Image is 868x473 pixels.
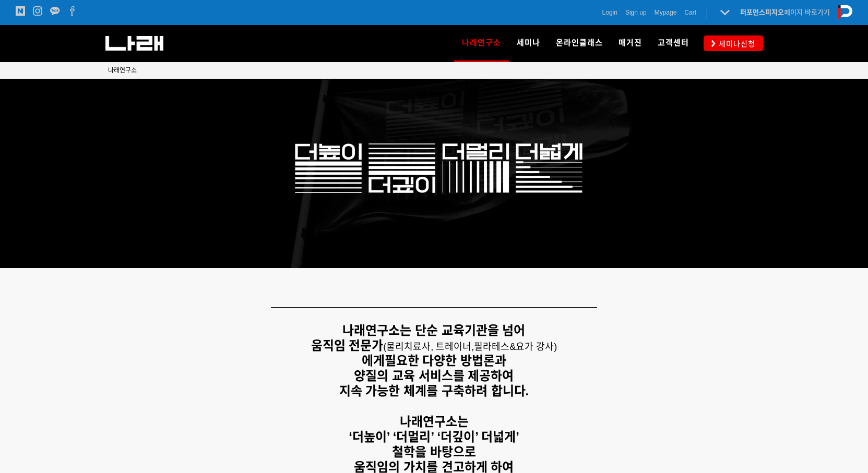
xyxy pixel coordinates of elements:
[342,323,525,337] strong: 나래연구소는 단순 교육기관을 넘어
[311,338,384,353] strong: 움직임 전문가
[385,354,506,368] strong: 필요한 다양한 방법론과
[658,38,689,47] span: 고객센터
[392,445,476,459] strong: 철학을 바탕으로
[602,7,617,18] a: Login
[716,39,755,49] span: 세미나신청
[509,25,548,62] a: 세미나
[400,415,469,429] strong: 나래연구소는
[354,369,514,383] strong: 양질의 교육 서비스를 제공하여
[462,34,501,51] span: 나래연구소
[684,7,696,18] a: Cart
[108,65,137,76] a: 나래연구소
[454,25,509,62] a: 나래연구소
[655,7,677,18] a: Mypage
[108,67,137,74] span: 나래연구소
[619,38,642,47] span: 매거진
[740,8,830,16] a: 퍼포먼스피지오페이지 바로가기
[383,342,474,352] span: (
[704,35,763,51] a: 세미나신청
[517,38,540,47] span: 세미나
[548,25,611,62] a: 온라인클래스
[650,25,697,62] a: 고객센터
[474,342,557,352] span: 필라테스&요가 강사)
[386,342,474,352] span: 물리치료사, 트레이너,
[362,354,385,368] strong: 에게
[349,430,519,444] strong: ‘더높이’ ‘더멀리’ ‘더깊이’ 더넓게’
[339,384,529,398] strong: 지속 가능한 체계를 구축하려 합니다.
[740,8,784,16] strong: 퍼포먼스피지오
[611,25,650,62] a: 매거진
[625,7,647,18] a: Sign up
[556,38,603,47] span: 온라인클래스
